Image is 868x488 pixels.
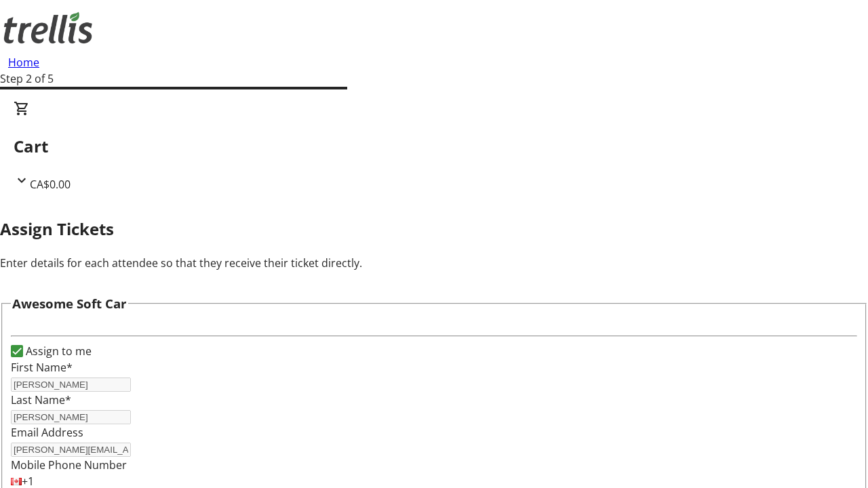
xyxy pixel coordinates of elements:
[14,100,854,192] div: CartCA$0.00
[14,134,854,159] h2: Cart
[11,457,127,472] label: Mobile Phone Number
[12,294,127,313] h3: Awesome Soft Car
[30,177,71,192] span: CA$0.00
[11,360,73,375] label: First Name*
[11,392,71,407] label: Last Name*
[11,425,83,440] label: Email Address
[23,343,92,359] label: Assign to me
